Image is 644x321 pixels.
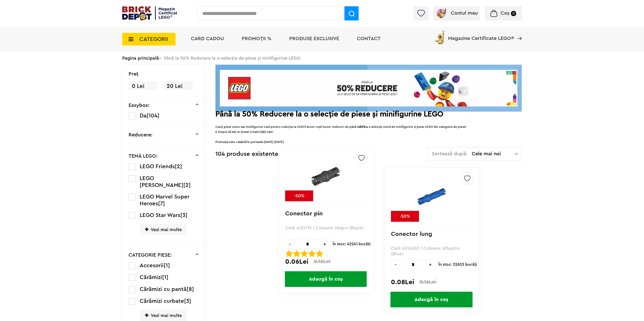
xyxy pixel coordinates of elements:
[290,152,361,201] img: Conector pin
[129,71,138,77] p: Preţ
[140,194,189,206] span: LEGO Marvel Super Heroes
[391,279,414,285] span: 0.08Lei
[359,125,366,128] strong: 50%
[285,211,323,217] a: Conector pin
[316,250,323,257] img: Evaluare cu stele
[140,310,187,321] span: Vezi mai multe
[140,263,164,268] span: Accesorii
[180,212,187,218] span: [3]
[184,298,191,304] span: [3]
[140,224,187,235] span: Vezi mai multe
[215,112,522,117] h2: Până la 50% Reducere la o selecție de piese și minifigurine LEGO
[293,250,300,257] img: Evaluare cu stele
[164,263,170,268] span: [1]
[129,253,172,258] p: CATEGORIE PIESE:
[314,259,330,264] span: 0.12Lei
[391,231,432,237] a: Conector lung
[158,201,165,206] span: [7]
[129,132,153,137] p: Reducere:
[140,176,183,188] span: LEGO [PERSON_NAME]
[289,36,339,41] a: Produse exclusive
[146,113,159,118] span: [104]
[285,271,367,287] span: Adaugă în coș
[333,239,370,249] span: În stoc: 42241 bucăţi
[286,250,293,257] img: Evaluare cu stele
[122,56,159,60] a: Pagina principală
[357,36,381,41] a: Contact
[285,225,366,236] p: Cod: 4121715 | Culoare: Negru (Black)
[472,151,515,156] span: Cele mai noi
[391,211,419,222] div: -50%
[438,260,477,269] span: În stoc: 32623 bucăţi
[385,292,478,307] a: Adaugă în coș
[285,190,313,201] div: -50%
[432,151,467,156] span: Sortează după:
[215,119,522,144] div: Cauți piese unice sau minifigurine cool pentru colecția ta LEGO? Avem vești bune: reduceri de pân...
[139,36,168,42] span: CATEGORII
[129,154,158,159] p: TEMĂ LEGO:
[163,81,193,91] span: 20 Lei
[451,11,478,16] span: Contul meu
[501,11,509,16] span: Coș
[426,260,435,269] span: +
[301,250,308,257] img: Evaluare cu stele
[391,245,472,257] p: Cod: 4514553 | Culoare: Albastru (Blue)
[436,11,478,16] a: Contul meu
[396,172,467,222] img: Conector lung
[279,271,373,287] a: Adaugă în coș
[162,275,168,280] span: [1]
[390,292,472,307] span: Adaugă în coș
[215,65,522,112] img: Landing page banner
[320,239,329,249] span: +
[140,286,187,292] span: Cărămizi cu pantă
[285,259,308,265] span: 0.06Lei
[122,52,522,65] div: > Până la 50% Reducere la o selecție de piese și minifigurine LEGO
[140,212,180,218] span: LEGO Star Wars
[175,164,182,169] span: [2]
[391,260,400,269] span: -
[187,286,194,292] span: [8]
[140,275,162,280] span: Cărămizi
[514,29,522,34] a: Magazine Certificate LEGO®
[448,29,514,41] span: Magazine Certificate LEGO®
[129,81,158,91] span: 0 Lei
[140,164,175,169] span: LEGO Friends
[308,250,315,257] img: Evaluare cu stele
[140,298,184,304] span: Cărămizi curbate
[129,103,150,108] p: Easybox:
[419,279,436,285] span: 0.16Lei
[140,113,146,118] span: Da
[183,182,191,188] span: [2]
[191,36,224,41] a: Card Cadou
[242,36,271,41] a: PROMOȚII %
[511,11,516,16] small: 0
[285,239,294,249] span: -
[215,147,278,161] div: 104 produse existente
